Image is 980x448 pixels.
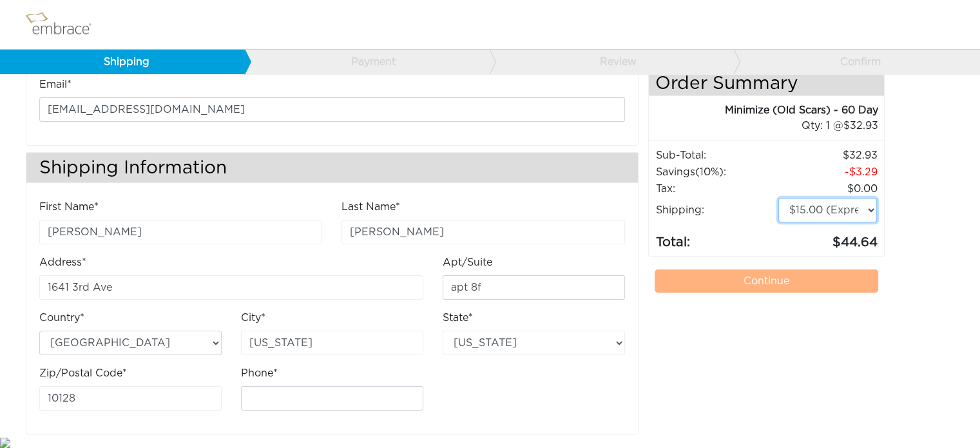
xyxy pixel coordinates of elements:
[341,199,400,215] label: Last Name*
[39,310,84,326] label: Country*
[241,365,278,381] label: Phone*
[778,147,878,164] td: 32.93
[26,153,638,183] h3: Shipping Information
[244,50,489,74] a: Payment
[655,180,778,197] td: Tax:
[778,180,878,197] td: 0.00
[655,223,778,253] td: Total:
[443,255,492,270] label: Apt/Suite
[23,8,106,41] img: logo.png
[655,164,778,180] td: Savings :
[649,102,878,118] div: Minimize (Old Scars) - 60 Day
[655,147,778,164] td: Sub-Total:
[39,255,86,270] label: Address*
[695,167,724,177] span: (10%)
[649,67,885,96] h4: Order Summary
[39,365,127,381] label: Zip/Postal Code*
[241,310,265,326] label: City*
[733,50,978,74] a: Confirm
[655,269,879,293] a: Continue
[843,121,878,131] span: 32.93
[665,118,878,133] div: 1 @
[655,197,778,223] td: Shipping:
[443,310,473,326] label: State*
[39,77,72,92] label: Email*
[489,50,734,74] a: Review
[778,223,878,253] td: 44.64
[39,199,99,215] label: First Name*
[778,164,878,180] td: 3.29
